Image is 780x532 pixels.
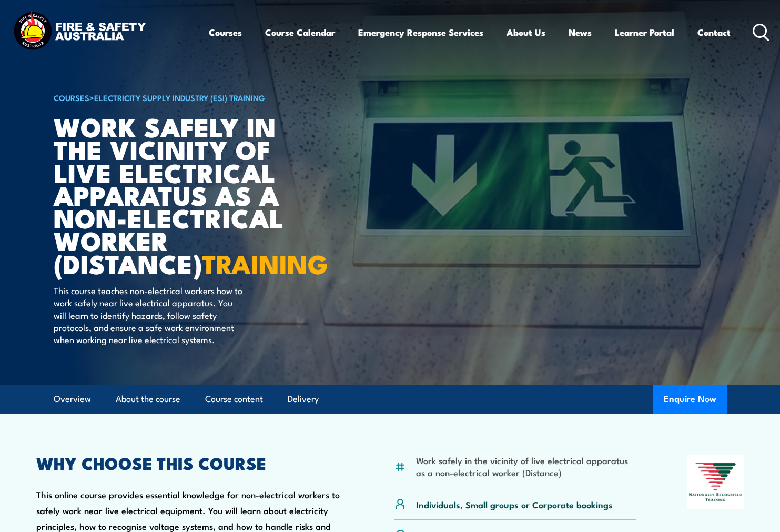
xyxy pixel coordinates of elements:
a: Course content [205,385,263,413]
a: About Us [507,18,545,46]
h2: WHY CHOOSE THIS COURSE [36,455,343,470]
strong: TRAINING [202,243,328,283]
p: Individuals, Small groups or Corporate bookings [416,498,613,510]
a: Learner Portal [615,18,674,46]
a: Course Calendar [265,18,335,46]
a: News [569,18,592,46]
p: This course teaches non-electrical workers how to work safely near live electrical apparatus. You... [54,284,246,346]
h1: Work safely in the vicinity of live electrical apparatus as a non-electrical worker (Distance) [54,115,313,274]
a: Contact [697,18,731,46]
a: Delivery [288,385,319,413]
a: Courses [209,18,242,46]
li: Work safely in the vicinity of live electrical apparatus as a non-electrical worker (Distance) [416,454,636,479]
button: Enquire Now [653,385,727,414]
a: Electricity Supply Industry (ESI) Training [94,92,265,103]
a: Overview [54,385,91,413]
img: Nationally Recognised Training logo. [687,455,744,509]
a: Emergency Response Services [358,18,483,46]
a: About the course [116,385,180,413]
h6: > [54,91,313,104]
a: COURSES [54,92,89,103]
